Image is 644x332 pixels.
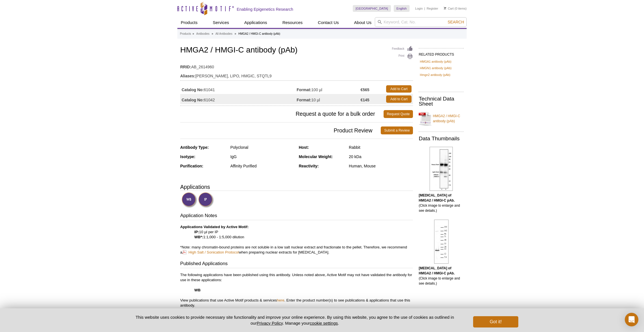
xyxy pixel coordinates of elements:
img: HMGA2 / HMGI-C antibody (pAb) tested by Western blot. [430,147,453,191]
div: Affinity Purified [230,163,294,169]
h2: Data Thumbnails [419,136,464,141]
h2: Enabling Epigenetics Research [237,7,293,12]
a: Applications [241,17,271,28]
a: Privacy Policy [257,321,283,326]
strong: Antibody Type: [180,145,209,150]
button: Got it! [473,316,518,327]
td: 10 µl [297,94,360,104]
h1: HMGA2 / HMGI-C antibody (pAb) [180,46,413,55]
strong: Reactivity: [299,164,319,168]
a: Add to Cart [386,95,412,103]
p: (Click image to enlarge and see details.) [419,266,464,286]
a: Hmgn2 antibody (pAb) [420,72,450,77]
li: (0 items) [444,5,467,12]
strong: Aliases: [180,73,195,78]
h2: RELATED PRODUCTS [419,48,464,58]
a: Add to Cart [386,85,412,93]
li: » [234,32,236,35]
a: About Us [351,17,375,28]
strong: Catalog No: [182,97,204,102]
h3: Application Notes [180,212,413,220]
button: Search [446,19,466,25]
button: cookie settings [310,321,338,326]
strong: IP: [194,230,199,234]
span: Request a quote for a bulk order [180,110,384,118]
a: [GEOGRAPHIC_DATA] [353,5,391,12]
h3: Published Applications [180,260,413,268]
li: » [212,32,213,35]
a: Cart [444,6,454,10]
a: HMGA1 antibody (pAb) [420,59,451,64]
a: Products [177,17,201,28]
img: Immunoprecipitation Validated [198,192,214,208]
a: HMGA2 / HMGI-C antibody (pAb) [419,110,464,127]
span: Search [448,20,464,24]
a: Feedback [392,46,413,52]
a: Resources [279,17,306,28]
div: 20 kDa [349,154,413,159]
div: Open Intercom Messenger [625,313,638,326]
strong: WB [194,288,201,292]
div: Rabbit [349,145,413,150]
span: Product Review [180,126,381,134]
a: Register [427,6,438,10]
h3: Applications [180,183,413,191]
li: » [192,32,194,35]
a: All Antibodies [216,31,232,36]
a: Print [392,53,413,60]
b: Applications Validated by Active Motif: [180,225,249,229]
a: Contact Us [314,17,342,28]
strong: Catalog No: [182,87,204,92]
div: Human, Mouse [349,163,413,169]
li: | [424,5,425,12]
strong: €145 [360,97,369,102]
a: English [394,5,410,12]
img: Western Blot Validated [182,192,197,208]
div: Polyclonal [230,145,294,150]
img: HMGA2 / HMGI-C antibody (pAb) tested by Western blot. [434,220,449,264]
td: 61042 [180,94,297,104]
a: Submit a Review [381,126,413,134]
td: 61041 [180,84,297,94]
img: Your Cart [444,7,446,10]
h2: Technical Data Sheet [419,96,464,106]
a: Products [180,31,191,36]
a: Antibodies [196,31,210,36]
p: The following applications have been published using this antibody. Unless noted above, Active Mo... [180,272,413,308]
a: HMGN1 antibody (pAb) [420,65,451,71]
p: (Click image to enlarge and see details.) [419,193,464,213]
div: IgG [230,154,294,159]
td: [PERSON_NAME], LIPO, HMGIC, STQTL9 [180,70,413,79]
strong: Isotype: [180,154,195,159]
strong: Format: [297,87,311,92]
b: [MEDICAL_DATA] of HMGA2 / HMGI-C pAb. [419,266,454,275]
strong: €565 [360,87,369,92]
p: 10 µl per IP 1:1,000 - 1:5,000 dilution *Note: many chromatin-bound proteins are not soluble in a... [180,224,413,255]
a: Request Quote [384,110,413,118]
input: Keyword, Cat. No. [375,17,467,27]
strong: Purification: [180,164,203,168]
p: This website uses cookies to provide necessary site functionality and improve your online experie... [126,314,464,326]
strong: RRID: [180,64,191,69]
td: 100 µl [297,84,360,94]
li: HMGA2 / HMGI-C antibody (pAb) [238,32,280,35]
strong: Molecular Weight: [299,154,333,159]
a: here [277,298,284,302]
strong: Host: [299,145,309,150]
a: Login [415,6,423,10]
a: Services [209,17,232,28]
strong: Format: [297,97,311,102]
a: High Salt / Sonication Protocol [182,250,239,255]
b: [MEDICAL_DATA] of HMGA2 / HMGI-C pAb. [419,193,454,202]
td: AB_2614960 [180,61,413,70]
